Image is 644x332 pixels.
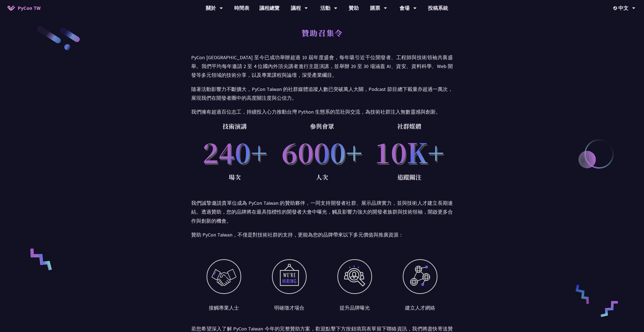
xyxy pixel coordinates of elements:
[366,172,453,182] p: 追蹤關注
[209,304,239,312] div: 接觸專業人士
[340,304,370,312] div: 提升品牌曝光
[366,131,453,172] p: 10K+
[191,107,453,116] p: 我們擁有超過百位志工，持續投入心力推動台灣 Python 生態系的茁壯與交流，為技術社群注入無數靈感與創新。
[8,6,15,11] img: Home icon of PyCon TW 2025
[191,198,453,225] p: 我們誠摯邀請貴單位成為 PyCon Taiwan 的贊助夥伴，一同支持開發者社群、展示品牌實力，並與技術人才建立長期連結。透過贊助，您的品牌將在最具指標性的開發者大會中曝光，觸及影響力強大的開發...
[278,121,366,131] p: 參與會眾
[191,85,453,102] p: 隨著活動影響力不斷擴大，PyCon Taiwan 的社群媒體追蹤人數已突破萬人大關，Podcast 節目總下載量亦超過一萬次，展現我們在開發者圈中的高度關注度與公信力。
[278,172,366,182] p: 人次
[366,121,453,131] p: 社群媒體
[191,230,453,239] p: 贊助 PyCon Taiwan，不僅是對技術社群的支持，更能為您的品牌帶來以下多元價值與推廣資源：
[278,131,366,172] p: 6000+
[191,131,278,172] p: 240+
[613,6,618,10] img: Locale Icon
[301,25,343,40] h1: 贊助召集令
[274,304,304,312] div: 明確徵才場合
[18,4,41,12] span: PyCon TW
[405,304,435,312] div: 建立人才網絡
[3,2,46,14] a: PyCon TW
[191,121,278,131] p: 技術演講
[191,53,453,80] p: PyCon [GEOGRAPHIC_DATA] 至今已成功舉辦超過 10 屆年度盛會，每年吸引近千位開發者、工程師與技術領袖共襄盛舉。我們平均每年邀請 2 至 4 位國內外頂尖講者進行主題演講，...
[191,172,278,182] p: 場次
